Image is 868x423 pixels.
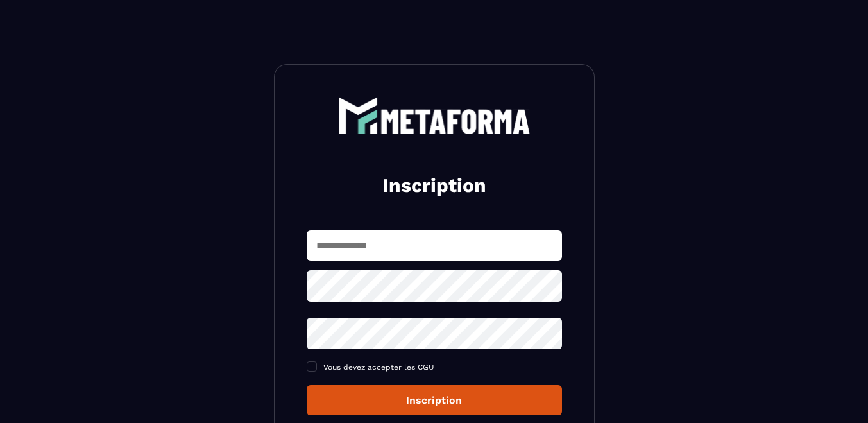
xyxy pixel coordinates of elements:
[338,97,531,134] img: logo
[307,97,562,134] a: logo
[322,173,547,198] h2: Inscription
[307,385,562,415] button: Inscription
[323,363,434,372] span: Vous devez accepter les CGU
[317,394,552,406] div: Inscription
